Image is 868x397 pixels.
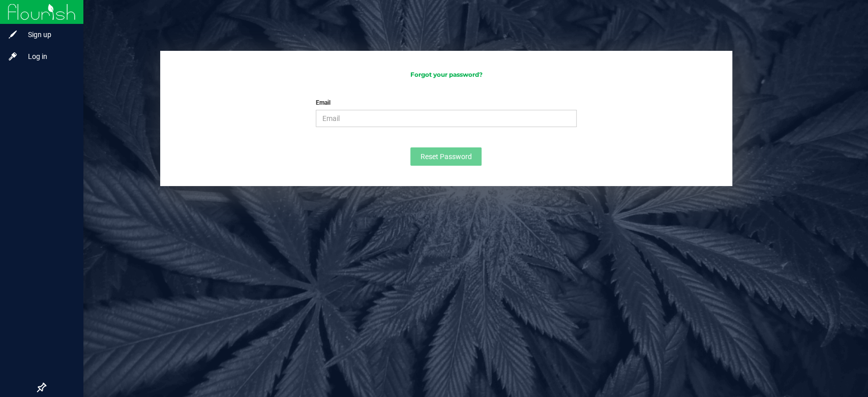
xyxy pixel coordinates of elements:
inline-svg: Log in [8,51,18,62]
button: Reset Password [410,147,482,166]
span: Sign up [18,28,79,41]
input: Email [316,110,577,127]
span: Reset Password [421,152,472,161]
h3: Forgot your password? [170,71,723,78]
label: Email [316,98,331,107]
span: Log in [18,50,79,63]
inline-svg: Sign up [8,29,18,40]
